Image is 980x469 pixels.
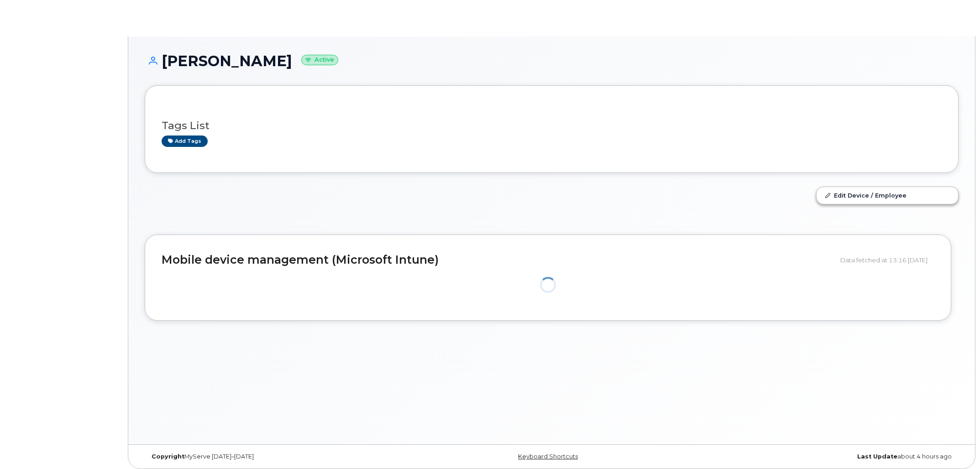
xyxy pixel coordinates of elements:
[687,453,959,460] div: about 4 hours ago
[840,251,934,269] div: Data fetched at 13:16 [DATE]
[162,120,942,131] h3: Tags List
[145,453,416,460] div: MyServe [DATE]–[DATE]
[152,453,184,460] strong: Copyright
[162,135,208,147] a: Add tags
[301,55,338,65] small: Active
[162,254,833,266] h2: Mobile device management (Microsoft Intune)
[857,453,897,460] strong: Last Update
[145,53,959,69] h1: [PERSON_NAME]
[817,187,958,203] a: Edit Device / Employee
[518,453,578,460] a: Keyboard Shortcuts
